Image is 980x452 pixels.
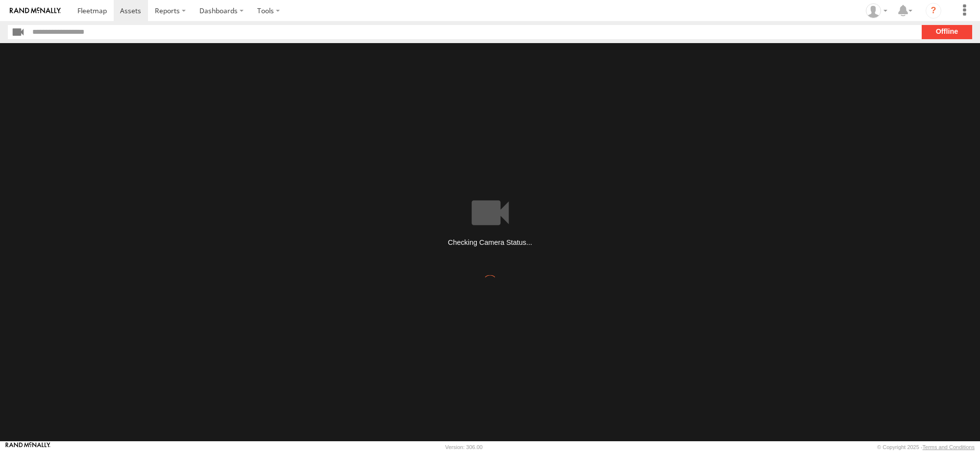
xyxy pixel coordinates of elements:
a: Terms and Conditions [923,444,975,450]
div: Version: 306.00 [445,444,483,450]
div: Nick King [862,3,891,18]
div: © Copyright 2025 - [877,444,975,450]
img: rand-logo.svg [10,7,61,14]
a: Visit our Website [5,442,50,452]
i: ? [926,3,941,19]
